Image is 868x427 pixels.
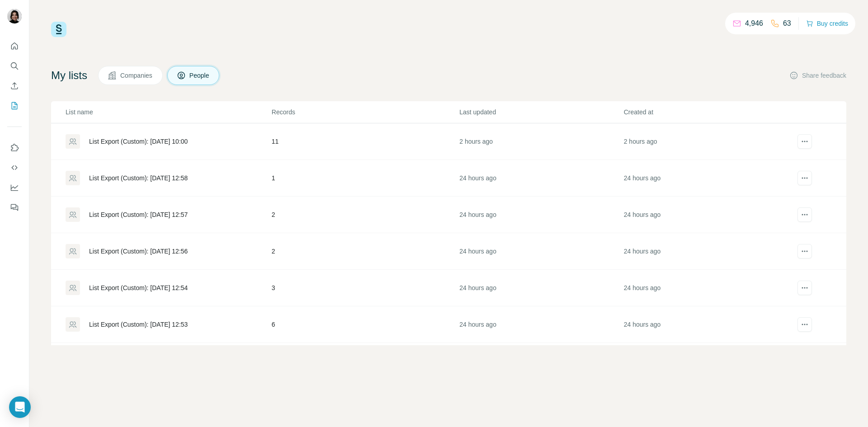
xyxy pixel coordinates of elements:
[459,108,623,117] p: Last updated
[7,58,22,74] button: Search
[89,247,188,256] div: List Export (Custom): [DATE] 12:56
[7,199,22,216] button: Feedback
[89,137,188,146] div: List Export (Custom): [DATE] 10:00
[459,197,623,233] td: 24 hours ago
[271,160,459,197] td: 1
[120,71,153,80] span: Companies
[271,123,459,160] td: 11
[623,270,788,306] td: 24 hours ago
[89,320,188,329] div: List Export (Custom): [DATE] 12:53
[189,71,210,80] span: People
[7,9,22,23] img: Avatar
[797,317,812,332] button: actions
[7,179,22,196] button: Dashboard
[89,283,188,292] div: List Export (Custom): [DATE] 12:54
[271,197,459,233] td: 2
[797,134,812,149] button: actions
[459,306,623,343] td: 24 hours ago
[459,123,623,160] td: 2 hours ago
[66,108,271,117] p: List name
[272,108,458,117] p: Records
[271,343,459,380] td: 5
[51,68,87,83] h4: My lists
[89,210,188,219] div: List Export (Custom): [DATE] 12:57
[623,160,788,197] td: 24 hours ago
[7,140,22,156] button: Use Surfe on LinkedIn
[7,38,22,54] button: Quick start
[789,71,846,80] button: Share feedback
[623,343,788,380] td: 24 hours ago
[51,22,66,37] img: Surfe Logo
[624,108,787,117] p: Created at
[623,197,788,233] td: 24 hours ago
[623,233,788,270] td: 24 hours ago
[271,270,459,306] td: 3
[9,396,31,418] div: Open Intercom Messenger
[89,174,188,183] div: List Export (Custom): [DATE] 12:58
[623,306,788,343] td: 24 hours ago
[7,160,22,176] button: Use Surfe API
[797,171,812,185] button: actions
[797,244,812,258] button: actions
[459,343,623,380] td: 24 hours ago
[623,123,788,160] td: 2 hours ago
[271,306,459,343] td: 6
[783,18,791,29] p: 63
[797,207,812,222] button: actions
[459,233,623,270] td: 24 hours ago
[7,78,22,94] button: Enrich CSV
[7,98,22,114] button: My lists
[745,18,763,29] p: 4,946
[271,233,459,270] td: 2
[797,281,812,295] button: actions
[459,270,623,306] td: 24 hours ago
[459,160,623,197] td: 24 hours ago
[806,17,848,30] button: Buy credits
